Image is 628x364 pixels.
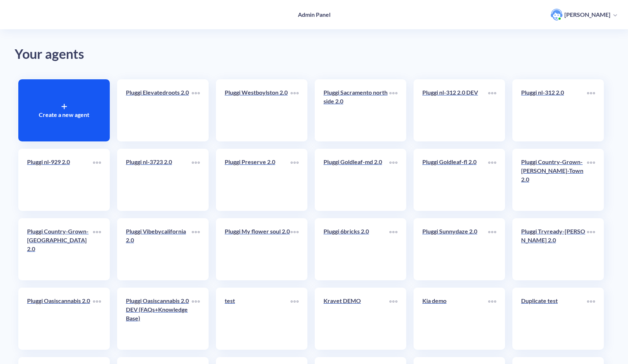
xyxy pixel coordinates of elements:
div: Your agents [15,44,613,65]
a: Pluggi Oasiscannabis 2.0 [27,296,93,341]
a: Pluggi Country-Grown-[GEOGRAPHIC_DATA] 2.0 [27,227,93,272]
p: Pluggi nl-929 2.0 [27,158,93,166]
p: Pluggi nl-312 2.0 [521,88,587,97]
p: Pluggi Preserve 2.0 [225,158,291,166]
p: Kravet DEMO [324,296,389,305]
img: user photo [551,9,562,20]
p: Pluggi Oasiscannabis 2.0 DEV (FAQs+Knowledge Base) [126,296,192,323]
p: Pluggi Goldleaf-fl 2.0 [422,158,488,166]
p: Pluggi Tryready-[PERSON_NAME] 2.0 [521,227,587,244]
a: Kia demo [422,296,488,341]
a: Pluggi Country-Grown-[PERSON_NAME]-Town 2.0 [521,158,587,202]
p: Pluggi Vibebycalifornia 2.0 [126,227,192,244]
p: Create a new agent [39,110,89,119]
a: Pluggi nl-929 2.0 [27,158,93,202]
a: Pluggi Sunnydaze 2.0 [422,227,488,272]
a: Pluggi nl-312 2.0 [521,88,587,133]
p: Pluggi Sunnydaze 2.0 [422,227,488,236]
a: Pluggi Preserve 2.0 [225,158,291,202]
a: Pluggi Oasiscannabis 2.0 DEV (FAQs+Knowledge Base) [126,296,192,341]
a: Pluggi Tryready-[PERSON_NAME] 2.0 [521,227,587,272]
p: Pluggi Country-Grown-[PERSON_NAME]-Town 2.0 [521,158,587,184]
a: Pluggi 6bricks 2.0 [324,227,389,272]
p: Pluggi Sacramento northside 2.0 [324,88,389,106]
p: [PERSON_NAME] [564,11,610,19]
p: Pluggi nl-312 2.0 DEV [422,88,488,97]
a: Pluggi Goldleaf-fl 2.0 [422,158,488,202]
p: Pluggi Oasiscannabis 2.0 [27,296,93,305]
p: Pluggi Country-Grown-[GEOGRAPHIC_DATA] 2.0 [27,227,93,253]
a: test [225,296,291,341]
button: user photo[PERSON_NAME] [547,8,621,21]
p: Pluggi nl-3723 2.0 [126,158,192,166]
a: Pluggi Elevatedroots 2.0 [126,88,192,133]
p: Pluggi 6bricks 2.0 [324,227,389,236]
a: Pluggi Goldleaf-md 2.0 [324,158,389,202]
a: Pluggi Vibebycalifornia 2.0 [126,227,192,272]
a: Duplicate test [521,296,587,341]
p: Pluggi Goldleaf-md 2.0 [324,158,389,166]
a: Kravet DEMO [324,296,389,341]
a: Pluggi Sacramento northside 2.0 [324,88,389,133]
a: Pluggi nl-312 2.0 DEV [422,88,488,133]
p: Pluggi My flower soul 2.0 [225,227,291,236]
a: Pluggi My flower soul 2.0 [225,227,291,272]
p: Duplicate test [521,296,587,305]
p: Kia demo [422,296,488,305]
h4: Admin Panel [298,11,330,18]
p: Pluggi Elevatedroots 2.0 [126,88,192,97]
a: Pluggi Westboylston 2.0 [225,88,291,133]
a: Pluggi nl-3723 2.0 [126,158,192,202]
p: Pluggi Westboylston 2.0 [225,88,291,97]
p: test [225,296,291,305]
